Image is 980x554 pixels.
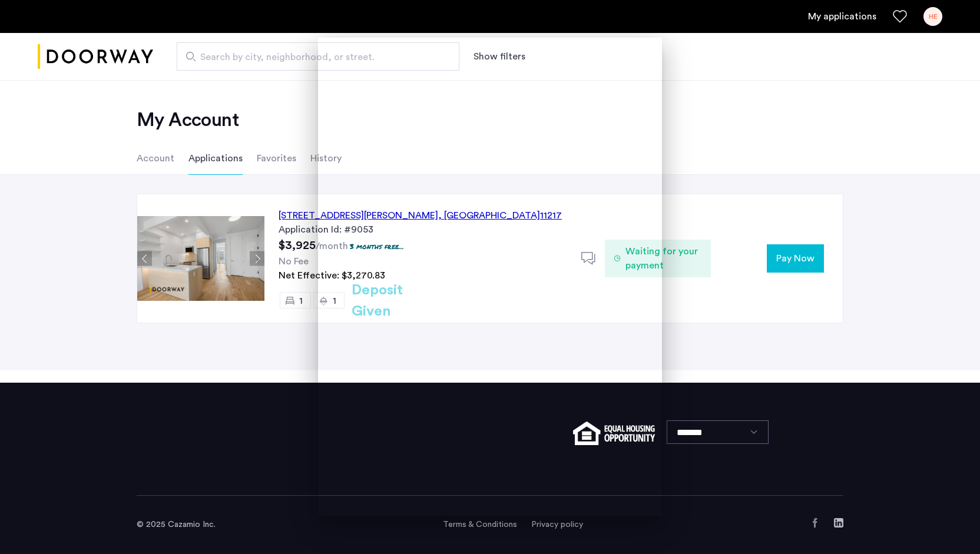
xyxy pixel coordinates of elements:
img: logo [38,35,153,79]
span: $3,925 [279,240,316,251]
button: Next apartment [250,251,264,266]
a: LinkedIn [834,518,843,528]
button: button [767,244,824,273]
span: Waiting for your payment [625,244,701,273]
span: © 2025 Cazamio Inc. [137,520,216,529]
li: Favorites [257,142,296,175]
h2: My Account [137,108,843,132]
a: Facebook [810,518,820,528]
img: Apartment photo [137,216,264,301]
li: Applications [188,142,243,175]
li: Account [137,142,174,175]
span: Pay Now [776,251,815,266]
a: My application [808,9,876,24]
select: Language select [667,420,769,444]
a: Terms and conditions [443,519,517,530]
span: Search by city, neighborhood, or street. [200,50,426,64]
a: Cazamio logo [38,35,153,79]
div: HE [923,7,942,26]
sub: /month [316,241,348,251]
span: 1 [299,296,303,306]
span: Net Effective: $3,270.83 [279,271,385,280]
div: Application Id: #9053 [279,223,567,237]
input: Apartment Search [177,42,459,71]
a: Privacy policy [531,519,583,530]
span: No Fee [279,257,309,266]
li: History [310,142,342,175]
a: Favorites [893,9,907,24]
button: Previous apartment [137,251,152,266]
div: [STREET_ADDRESS][PERSON_NAME] 11217 [279,208,562,223]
